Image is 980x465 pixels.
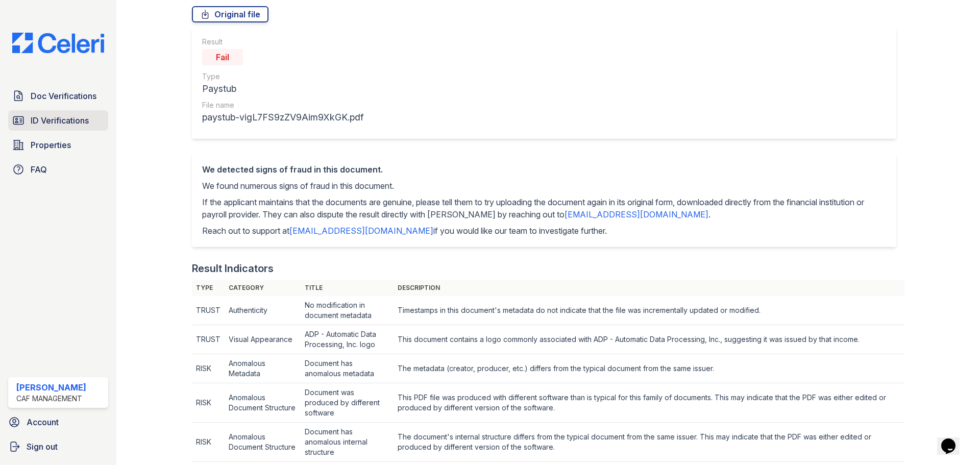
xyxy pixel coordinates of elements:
div: Result [202,37,363,47]
span: . [708,209,710,219]
div: paystub-vigL7FS9zZV9Aim9XkGK.pdf [202,110,363,125]
span: Sign out [27,440,58,453]
p: If the applicant maintains that the documents are genuine, please tell them to try uploading the ... [202,196,886,221]
div: Fail [202,49,243,65]
a: [EMAIL_ADDRESS][DOMAIN_NAME] [289,226,433,236]
td: The metadata (creator, producer, etc.) differs from the typical document from the same issuer. [394,354,904,383]
td: Anomalous Metadata [225,354,301,383]
iframe: chat widget [937,424,970,455]
a: Account [4,412,112,432]
td: ADP - Automatic Data Processing, Inc. logo [301,325,394,354]
div: Result Indicators [192,261,274,276]
div: We detected signs of fraud in this document. [202,163,886,176]
span: ID Verifications [31,114,89,127]
a: FAQ [8,159,108,180]
a: Properties [8,135,108,155]
a: Doc Verifications [8,86,108,106]
td: The document's internal structure differs from the typical document from the same issuer. This ma... [394,423,904,462]
div: Paystub [202,82,363,96]
td: Authenticity [225,296,301,325]
th: Type [192,280,225,296]
p: We found numerous signs of fraud in this document. [202,180,886,192]
a: Original file [192,6,268,22]
td: Visual Appearance [225,325,301,354]
td: This document contains a logo commonly associated with ADP - Automatic Data Processing, Inc., sug... [394,325,904,354]
td: Document has anomalous metadata [301,354,394,383]
a: [EMAIL_ADDRESS][DOMAIN_NAME] [565,209,708,219]
span: Doc Verifications [31,90,96,102]
td: No modification in document metadata [301,296,394,325]
td: Anomalous Document Structure [225,423,301,462]
a: ID Verifications [8,110,108,131]
td: TRUST [192,325,225,354]
td: RISK [192,354,225,383]
th: Title [301,280,394,296]
td: Document has anomalous internal structure [301,423,394,462]
span: Properties [31,139,71,151]
td: RISK [192,383,225,423]
td: TRUST [192,296,225,325]
span: Account [27,416,59,428]
div: CAF Management [16,394,86,404]
th: Category [225,280,301,296]
td: This PDF file was produced with different software than is typical for this family of documents. ... [394,383,904,423]
div: File name [202,100,363,110]
a: Sign out [4,436,112,457]
td: Timestamps in this document's metadata do not indicate that the file was incrementally updated or... [394,296,904,325]
div: Type [202,71,363,82]
img: CE_Logo_Blue-a8612792a0a2168367f1c8372b55b34899dd931a85d93a1a3d3e32e68fde9ad4.png [4,33,112,53]
td: Anomalous Document Structure [225,383,301,423]
td: RISK [192,423,225,462]
div: [PERSON_NAME] [16,381,86,394]
th: Description [394,280,904,296]
p: Reach out to support at if you would like our team to investigate further. [202,225,886,237]
td: Document was produced by different software [301,383,394,423]
span: FAQ [31,163,47,176]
